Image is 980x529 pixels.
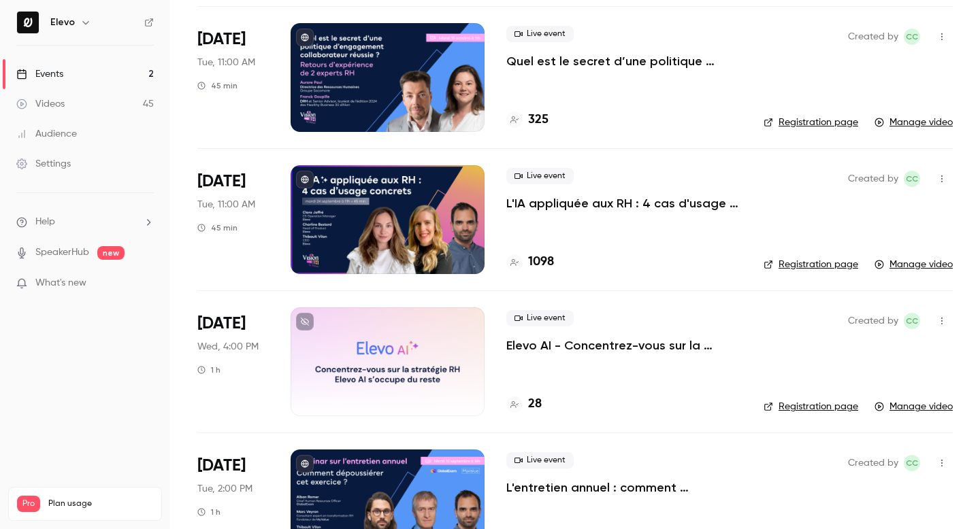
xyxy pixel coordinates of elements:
div: Videos [16,97,65,111]
span: Wed, 4:00 PM [197,340,259,354]
span: Tue, 2:00 PM [197,482,252,496]
div: Events [16,67,63,81]
a: 1098 [506,253,554,271]
div: 1 h [197,507,220,517]
span: Live event [506,26,574,42]
span: Tue, 11:00 AM [197,56,255,69]
div: 45 min [197,80,238,91]
h4: 1098 [528,253,554,271]
h4: 325 [528,111,549,129]
span: CC [906,313,918,329]
a: Registration page [764,400,858,413]
span: Help [35,215,55,229]
h6: Elevo [50,16,75,29]
span: Live event [506,310,574,326]
a: 325 [506,111,549,129]
span: Pro [17,496,40,512]
li: help-dropdown-opener [16,215,154,229]
span: Tue, 11:00 AM [197,198,255,211]
span: Plan usage [48,498,153,509]
a: Registration page [764,258,858,271]
div: Sep 18 Wed, 4:00 PM (Europe/Paris) [197,307,269,416]
img: Elevo [17,12,39,33]
a: SpeakerHub [35,245,89,260]
span: Created by [848,29,898,45]
span: Created by [848,313,898,329]
span: Clara Courtillier [904,313,920,329]
div: Oct 15 Tue, 11:00 AM (Europe/Paris) [197,23,269,132]
span: What's new [35,276,86,290]
div: Settings [16,157,71,171]
span: Created by [848,455,898,471]
span: CC [906,29,918,45]
div: Audience [16,127,77,141]
a: L'entretien annuel : comment dépoussiérer cet exercice ? [506,479,742,496]
span: [DATE] [197,171,246,192]
div: Sep 24 Tue, 11:00 AM (Europe/Paris) [197,165,269,274]
span: [DATE] [197,455,246,477]
span: CC [906,171,918,187]
a: Manage video [875,400,953,413]
a: Quel est le secret d’une politique d’engagement collaborateur réussie ? Retours d’expérience de 2... [506,53,742,69]
span: new [97,246,125,260]
a: Manage video [875,258,953,271]
a: Registration page [764,116,858,129]
div: 45 min [197,222,238,233]
span: CC [906,455,918,471]
span: [DATE] [197,313,246,335]
span: Clara Courtillier [904,455,920,471]
h4: 28 [528,395,542,413]
span: Live event [506,452,574,468]
a: Elevo AI - Concentrez-vous sur la stratégie RH, [PERSON_NAME] AI s'occupe du reste [506,337,742,354]
span: [DATE] [197,29,246,50]
span: Created by [848,171,898,187]
span: Clara Courtillier [904,29,920,45]
span: Live event [506,168,574,184]
div: 1 h [197,364,220,375]
a: L'IA appliquée aux RH : 4 cas d'usage concrets [506,195,742,211]
a: 28 [506,395,542,413]
iframe: Noticeable Trigger [137,277,154,290]
span: Clara Courtillier [904,171,920,187]
a: Manage video [875,116,953,129]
